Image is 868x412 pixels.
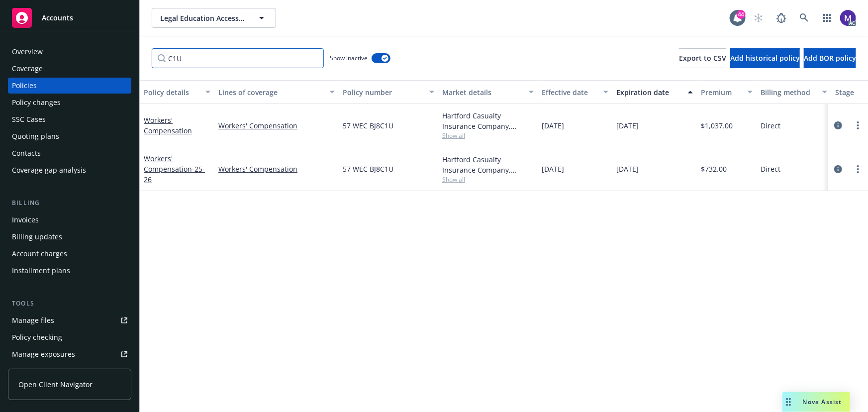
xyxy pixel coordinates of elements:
[542,87,597,98] div: Effective date
[438,80,538,104] button: Market details
[8,162,131,178] a: Coverage gap analysis
[679,48,726,68] button: Export to CSV
[737,10,746,19] div: 44
[8,78,131,94] a: Policies
[8,263,131,279] a: Installment plans
[12,312,54,328] div: Manage files
[442,175,534,184] span: Show all
[12,44,43,60] div: Overview
[852,119,864,131] a: more
[8,312,131,328] a: Manage files
[12,61,43,77] div: Coverage
[144,154,205,184] a: Workers' Compensation
[8,111,131,127] a: SSC Cases
[8,346,131,362] a: Manage exposures
[214,80,339,104] button: Lines of coverage
[679,53,726,63] span: Export to CSV
[8,299,131,309] div: Tools
[697,80,757,104] button: Premium
[12,145,41,161] div: Contacts
[8,145,131,161] a: Contacts
[835,87,866,98] div: Stage
[803,398,842,406] span: Nova Assist
[8,95,131,110] a: Policy changes
[782,392,850,412] button: Nova Assist
[218,87,324,98] div: Lines of coverage
[8,128,131,144] a: Quoting plans
[8,198,131,208] div: Billing
[761,120,780,131] span: Direct
[42,14,73,22] span: Accounts
[8,44,131,60] a: Overview
[442,87,523,98] div: Market details
[730,53,800,63] span: Add historical policy
[616,120,639,131] span: [DATE]
[12,95,61,110] div: Policy changes
[616,87,682,98] div: Expiration date
[8,246,131,262] a: Account charges
[152,8,276,28] button: Legal Education Access Pipeline, Inc.
[12,346,75,362] div: Manage exposures
[12,246,67,262] div: Account charges
[12,229,62,245] div: Billing updates
[761,164,780,174] span: Direct
[218,164,335,174] a: Workers' Compensation
[12,128,59,144] div: Quoting plans
[160,13,246,23] span: Legal Education Access Pipeline, Inc.
[616,164,639,174] span: [DATE]
[542,120,564,131] span: [DATE]
[8,61,131,77] a: Coverage
[8,229,131,245] a: Billing updates
[612,80,697,104] button: Expiration date
[442,154,534,175] div: Hartford Casualty Insurance Company, Hartford Insurance Group
[339,80,438,104] button: Policy number
[442,131,534,140] span: Show all
[701,164,727,174] span: $732.00
[701,87,742,98] div: Premium
[343,87,423,98] div: Policy number
[442,110,534,131] div: Hartford Casualty Insurance Company, Hartford Insurance Group
[12,329,62,345] div: Policy checking
[804,48,856,68] button: Add BOR policy
[840,10,856,26] img: photo
[852,163,864,175] a: more
[817,8,837,28] a: Switch app
[782,392,795,412] div: Drag to move
[8,329,131,345] a: Policy checking
[18,379,93,390] span: Open Client Navigator
[12,162,86,178] div: Coverage gap analysis
[761,87,816,98] div: Billing method
[12,78,37,94] div: Policies
[749,8,769,28] a: Start snowing
[12,263,70,279] div: Installment plans
[730,48,800,68] button: Add historical policy
[152,48,324,68] input: Filter by keyword...
[8,4,131,32] a: Accounts
[144,87,199,98] div: Policy details
[701,120,733,131] span: $1,037.00
[832,119,844,131] a: circleInformation
[12,212,39,228] div: Invoices
[804,53,856,63] span: Add BOR policy
[343,164,393,174] span: 57 WEC BJ8C1U
[794,8,814,28] a: Search
[832,163,844,175] a: circleInformation
[542,164,564,174] span: [DATE]
[538,80,612,104] button: Effective date
[144,115,192,135] a: Workers' Compensation
[343,120,393,131] span: 57 WEC BJ8C1U
[757,80,831,104] button: Billing method
[330,54,368,62] span: Show inactive
[12,111,46,127] div: SSC Cases
[140,80,214,104] button: Policy details
[8,212,131,228] a: Invoices
[772,8,791,28] a: Report a Bug
[218,120,335,131] a: Workers' Compensation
